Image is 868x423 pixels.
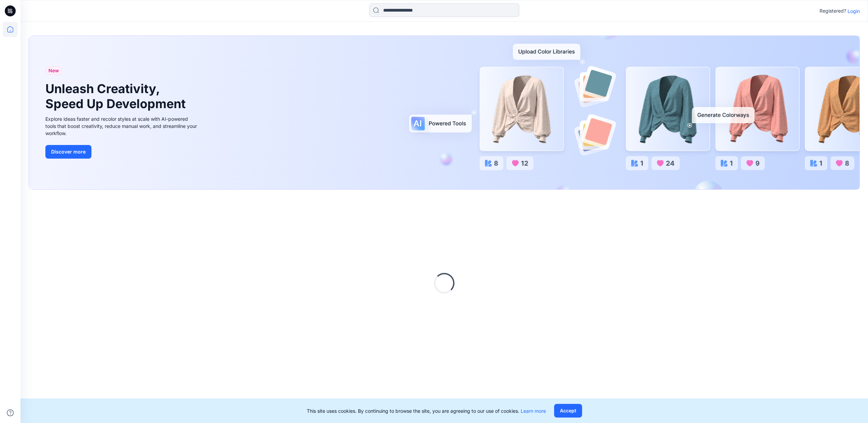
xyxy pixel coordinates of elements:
[45,82,189,111] h1: Unleash Creativity, Speed Up Development
[48,67,59,75] span: New
[45,145,91,159] button: Discover more
[521,408,546,414] a: Learn more
[848,8,860,15] p: Login
[554,404,582,418] button: Accept
[820,7,846,15] p: Registered?
[45,115,199,137] div: Explore ideas faster and recolor styles at scale with AI-powered tools that boost creativity, red...
[307,407,546,414] p: This site uses cookies. By continuing to browse the site, you are agreeing to our use of cookies.
[45,145,199,159] a: Discover more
